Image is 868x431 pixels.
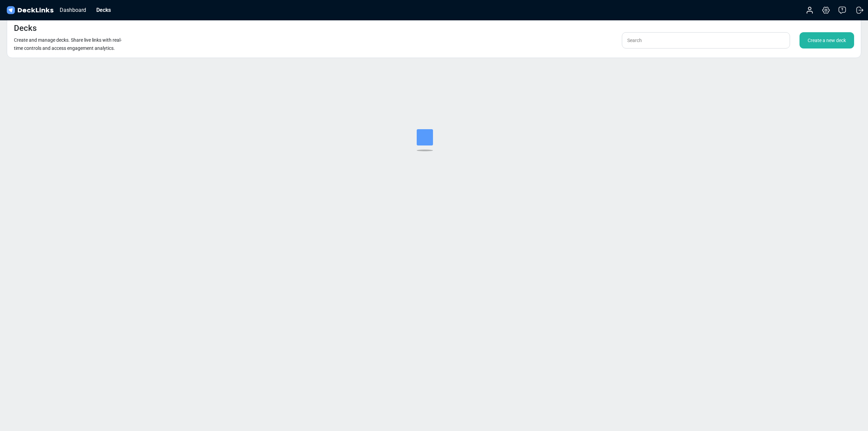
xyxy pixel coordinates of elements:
[14,23,37,33] h4: Decks
[622,32,790,48] input: Search
[14,37,122,51] small: Create and manage decks. Share live links with real-time controls and access engagement analytics.
[56,6,90,14] div: Dashboard
[5,5,55,15] img: DeckLinks
[93,6,114,14] div: Decks
[800,32,854,48] div: Create a new deck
